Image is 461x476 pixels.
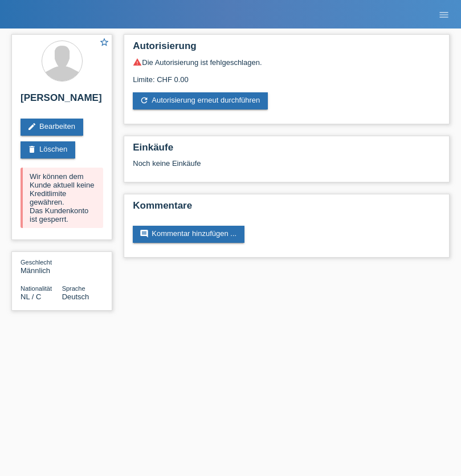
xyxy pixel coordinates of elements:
div: Wir können dem Kunde aktuell keine Kreditlimite gewähren. Das Kundenkonto ist gesperrt. [21,168,103,228]
i: delete [27,145,36,154]
i: refresh [140,96,149,105]
div: Die Autorisierung ist fehlgeschlagen. [133,58,440,67]
span: Nationalität [21,285,52,292]
h2: Einkäufe [133,142,440,159]
span: Deutsch [62,292,89,301]
a: commentKommentar hinzufügen ... [133,226,244,243]
a: menu [433,11,455,18]
a: deleteLöschen [21,141,75,158]
div: Limite: CHF 0.00 [133,67,440,84]
h2: Autorisierung [133,40,440,58]
a: refreshAutorisierung erneut durchführen [133,92,268,109]
span: Niederlande / C / 07.07.2005 [21,292,41,301]
i: edit [27,122,36,131]
a: editBearbeiten [21,119,83,136]
h2: [PERSON_NAME] [21,92,103,109]
span: Sprache [62,285,85,292]
i: star_border [99,37,109,47]
i: menu [438,9,450,21]
i: warning [133,58,142,67]
a: star_border [99,37,109,49]
span: Geschlecht [21,259,52,266]
i: comment [140,229,149,238]
div: Noch keine Einkäufe [133,159,440,176]
div: Männlich [21,258,62,275]
h2: Kommentare [133,200,440,217]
